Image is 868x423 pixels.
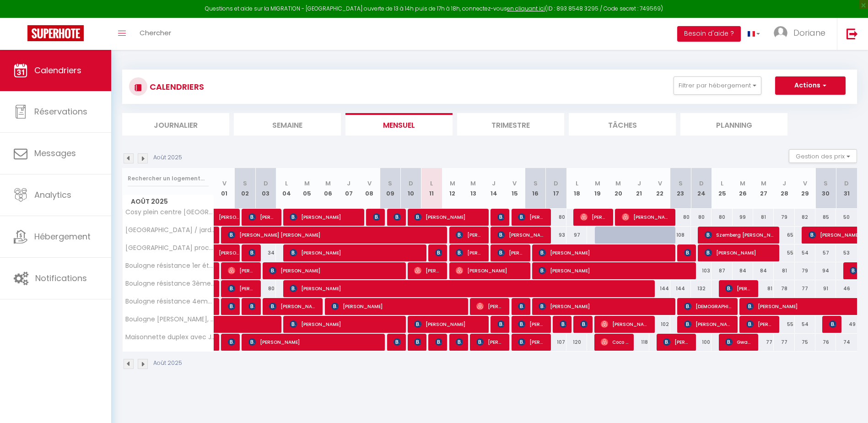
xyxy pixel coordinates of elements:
span: [PERSON_NAME] [684,244,691,261]
span: [PERSON_NAME] [518,333,545,351]
span: [DEMOGRAPHIC_DATA][PERSON_NAME] [684,298,732,315]
abbr: L [576,179,578,188]
abbr: V [803,179,807,188]
div: 80 [712,209,732,226]
th: 18 [566,168,587,209]
span: Analytics [34,189,71,201]
div: 77 [774,334,794,351]
abbr: J [782,179,786,188]
span: [PERSON_NAME] [PERSON_NAME] [248,244,255,261]
span: [PERSON_NAME] [PERSON_NAME] [228,226,441,244]
th: 01 [214,168,235,209]
span: [PERSON_NAME] [476,298,504,315]
th: 07 [338,168,359,209]
span: Boulogne résistance 1er étage hyper centre [124,262,216,269]
abbr: M [595,179,600,188]
div: 76 [815,334,836,351]
span: [PERSON_NAME] [518,208,545,226]
span: [PERSON_NAME] [331,298,462,315]
li: Mensuel [345,113,453,136]
div: 77 [753,334,774,351]
div: 91 [815,280,836,297]
div: 108 [670,227,691,244]
span: [PERSON_NAME] [746,315,774,333]
span: [PERSON_NAME] [456,226,483,244]
abbr: M [450,179,455,188]
span: [PERSON_NAME] [580,315,587,333]
abbr: M [740,179,745,188]
div: 144 [670,280,691,297]
button: Besoin d'aide ? [677,26,741,42]
span: Maisonnette duplex avec Jardin OUTREAU [124,334,216,341]
span: Coco Cocotte [601,333,628,351]
span: Doriane [793,27,825,38]
div: 80 [691,209,712,226]
th: 05 [297,168,318,209]
span: Réservations [34,106,87,117]
th: 14 [484,168,504,209]
span: Boulogne [PERSON_NAME], [GEOGRAPHIC_DATA], jardin [124,316,216,323]
div: 85 [815,209,836,226]
abbr: L [430,179,433,188]
a: [PERSON_NAME] [214,209,235,226]
li: Tâches [569,113,676,136]
span: [PERSON_NAME] [228,280,255,297]
abbr: D [699,179,704,188]
th: 10 [400,168,421,209]
th: 06 [318,168,338,209]
th: 15 [504,168,525,209]
span: Gwadominica Lopio [725,333,753,351]
div: 82 [795,209,815,226]
a: ... Doriane [767,18,837,50]
span: [PERSON_NAME] [290,244,420,261]
abbr: S [243,179,247,188]
div: 81 [753,209,774,226]
div: 118 [629,334,649,351]
abbr: L [285,179,288,188]
abbr: D [844,179,849,188]
th: 17 [546,168,566,209]
span: [PERSON_NAME] [435,244,442,261]
span: Notifications [35,272,87,284]
span: [PERSON_NAME] [580,208,608,226]
span: [PERSON_NAME] [601,315,649,333]
abbr: V [222,179,226,188]
span: [PERSON_NAME] [435,333,442,351]
h3: CALENDRIERS [147,76,204,97]
span: Août 2025 [123,195,214,208]
span: Hébergement [34,231,91,242]
span: [GEOGRAPHIC_DATA] / jardin [124,227,216,233]
div: 87 [712,262,732,279]
span: [PERSON_NAME] [539,262,690,279]
span: [PERSON_NAME] [290,315,399,333]
th: 08 [359,168,380,209]
div: 78 [774,280,794,297]
abbr: S [679,179,683,188]
button: Filtrer par hébergement [674,76,761,95]
span: Boulogne résistance 3ème étage [124,280,216,287]
img: logout [846,28,858,39]
span: [PERSON_NAME] [476,333,504,351]
p: Août 2025 [153,359,182,368]
abbr: M [470,179,476,188]
th: 26 [733,168,753,209]
abbr: S [824,179,828,188]
div: 55 [774,316,794,333]
span: [PERSON_NAME] [663,333,690,351]
span: [PERSON_NAME] [228,262,255,279]
span: [PERSON_NAME] [228,333,235,351]
abbr: V [658,179,662,188]
div: 84 [733,262,753,279]
span: [PERSON_NAME] [219,204,240,221]
span: [PERSON_NAME] [290,208,358,226]
abbr: J [347,179,350,188]
p: Août 2025 [153,153,182,162]
div: 120 [566,334,587,351]
div: 49 [836,316,857,333]
span: Cusse Gaelle [414,333,421,351]
div: 79 [795,262,815,279]
span: [PERSON_NAME] [684,315,732,333]
button: Gestion des prix [789,149,857,163]
span: [PERSON_NAME] [290,280,647,297]
span: [PERSON_NAME] [705,244,773,261]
